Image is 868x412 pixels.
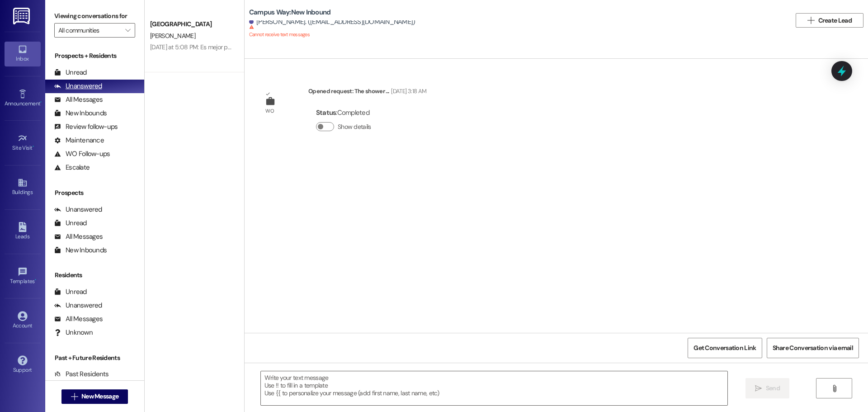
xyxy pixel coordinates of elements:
span: New Message [81,392,118,401]
div: Past + Future Residents [45,353,144,363]
div: Unknown [54,328,93,337]
button: New Message [61,389,128,404]
div: Unread [54,68,87,77]
div: Maintenance [54,136,104,145]
a: Account [5,308,41,333]
a: Support [5,353,41,377]
span: Get Conversation Link [693,343,756,353]
span: Share Conversation via email [773,343,853,353]
div: Prospects + Residents [45,51,144,61]
span: Send [766,384,780,393]
b: Status [316,108,336,117]
i:  [807,17,814,24]
div: Residents [45,270,144,280]
i:  [71,393,78,400]
div: All Messages [54,314,103,324]
i:  [755,385,762,392]
div: Prospects [45,188,144,198]
div: All Messages [54,232,103,242]
div: Unanswered [54,81,102,91]
button: Share Conversation via email [767,338,859,358]
div: Past Residents [54,369,109,379]
span: • [35,277,36,283]
button: Send [745,378,789,398]
div: WO Follow-ups [54,149,110,159]
div: New Inbounds [54,109,107,118]
div: WO [265,106,274,116]
a: Buildings [5,175,41,199]
sup: Cannot receive text messages [249,24,310,38]
label: Show details [338,122,371,132]
button: Get Conversation Link [688,338,762,358]
div: New Inbounds [54,246,107,255]
b: Campus Way: New Inbound [249,8,331,17]
span: Create Lead [818,16,852,25]
div: [DATE] 3:18 AM [389,86,426,96]
div: Unanswered [54,301,102,310]
div: Unread [54,287,87,297]
div: Escalate [54,163,90,172]
span: [PERSON_NAME] [150,32,195,40]
span: • [40,99,42,105]
a: Inbox [5,42,41,66]
input: All communities [58,23,121,38]
a: Templates • [5,264,41,289]
div: Review follow-ups [54,122,118,132]
i:  [125,27,130,34]
div: [GEOGRAPHIC_DATA] [150,19,234,29]
span: • [33,143,34,150]
div: : Completed [316,106,375,120]
div: Unanswered [54,205,102,214]
div: All Messages [54,95,103,104]
label: Viewing conversations for [54,9,135,23]
button: Create Lead [796,13,863,28]
div: Unread [54,218,87,228]
a: Leads [5,219,41,244]
div: [DATE] at 5:08 PM: Es mejor para nosotros un par [PERSON_NAME] antes. Si puedes hacerlo sería de ... [150,43,447,51]
img: ResiDesk Logo [13,8,32,24]
div: Opened request: The shower ... [308,86,426,99]
div: [PERSON_NAME]. ([EMAIL_ADDRESS][DOMAIN_NAME]) [249,17,415,27]
i:  [831,385,838,392]
a: Site Visit • [5,131,41,155]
